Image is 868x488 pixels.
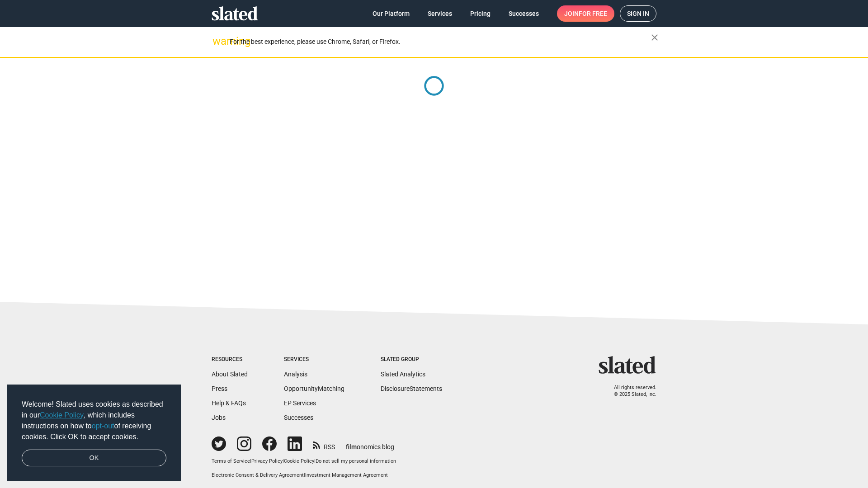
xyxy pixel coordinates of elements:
[284,371,307,378] a: Analysis
[230,36,651,48] div: For the best experience, please use Chrome, Safari, or Firefox.
[501,5,546,22] a: Successes
[428,5,452,22] span: Services
[212,458,250,464] a: Terms of Service
[284,356,344,363] div: Services
[250,458,251,464] span: |
[305,472,388,478] a: Investment Management Agreement
[557,5,614,22] a: Joinfor free
[304,472,305,478] span: |
[212,356,248,363] div: Resources
[251,458,283,464] a: Privacy Policy
[212,385,227,392] a: Press
[212,371,248,378] a: About Slated
[284,385,344,392] a: OpportunityMatching
[509,5,539,22] span: Successes
[381,385,442,392] a: DisclosureStatements
[649,32,660,43] mat-icon: close
[627,6,649,21] span: Sign in
[284,414,313,421] a: Successes
[346,436,394,451] a: filmonomics blog
[373,5,410,22] span: Our Platform
[22,450,166,467] a: dismiss cookie message
[284,458,314,464] a: Cookie Policy
[40,411,84,419] a: Cookie Policy
[365,5,417,22] a: Our Platform
[314,458,316,464] span: |
[316,458,396,465] button: Do not sell my personal information
[212,36,223,47] mat-icon: warning
[463,5,498,22] a: Pricing
[212,414,226,421] a: Jobs
[92,422,114,430] a: opt-out
[284,399,316,407] a: EP Services
[346,443,357,450] span: film
[604,385,656,398] p: All rights reserved. © 2025 Slated, Inc.
[620,5,656,22] a: Sign in
[283,458,284,464] span: |
[420,5,459,22] a: Services
[22,399,166,442] span: Welcome! Slated uses cookies as described in our , which includes instructions on how to of recei...
[212,472,304,478] a: Electronic Consent & Delivery Agreement
[313,437,335,451] a: RSS
[7,385,181,481] div: cookieconsent
[381,356,442,363] div: Slated Group
[470,5,491,22] span: Pricing
[381,371,425,378] a: Slated Analytics
[579,5,607,22] span: for free
[212,399,246,407] a: Help & FAQs
[564,5,607,22] span: Join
